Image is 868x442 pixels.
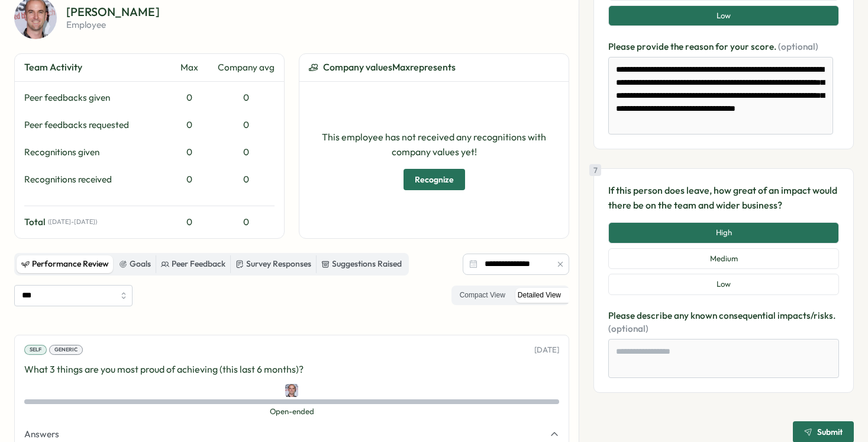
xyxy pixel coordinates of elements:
p: employee [66,20,160,29]
div: 0 [218,216,275,229]
span: (optional) [608,323,648,334]
div: Performance Review [21,258,109,271]
button: High [608,222,839,244]
div: Goals [119,258,151,271]
div: 0 [166,216,213,229]
span: Company values Max represents [323,60,456,75]
span: (optional) [778,41,818,52]
span: impacts/risks. [777,310,835,321]
div: Self [24,345,47,355]
div: Suggestions Raised [321,258,402,271]
span: Please [608,41,637,52]
div: Max [166,61,213,74]
span: Open-ended [24,406,559,417]
span: any [674,310,690,321]
div: 0 [218,146,275,159]
span: the [670,41,685,52]
div: Survey Responses [235,258,311,271]
span: ( [DATE] - [DATE] ) [48,218,97,226]
div: Team Activity [24,60,161,75]
span: for [715,41,730,52]
span: score. [751,41,778,52]
span: known [690,310,719,321]
span: Total [24,216,46,229]
p: If this person does leave, how great of an impact would there be on the team and wider business? [608,183,839,213]
div: Recognitions received [24,173,161,186]
p: This employee has not received any recognitions with company values yet! [309,130,559,159]
p: What 3 things are you most proud of achieving (this last 6 months)? [24,362,559,377]
button: Answers [24,428,559,441]
button: Low [608,5,839,27]
p: [DATE] [534,345,559,355]
div: Peer feedbacks given [24,91,161,104]
span: reason [685,41,715,52]
div: Recognitions given [24,146,161,159]
span: Please [608,310,637,321]
span: Submit [817,428,843,436]
label: Compact View [454,288,511,303]
span: provide [637,41,670,52]
div: 0 [218,173,275,186]
div: 0 [166,146,213,159]
div: Generic [49,345,83,355]
p: [PERSON_NAME] [66,6,160,18]
div: 0 [166,91,213,104]
img: Max Shuter [285,384,298,397]
div: 0 [218,118,275,132]
div: Peer feedbacks requested [24,118,161,132]
div: 0 [166,173,213,186]
span: describe [637,310,674,321]
button: Medium [608,248,839,270]
span: your [730,41,751,52]
div: Peer Feedback [161,258,225,271]
span: consequential [719,310,777,321]
div: Company avg [218,61,275,74]
button: Recognize [404,169,465,190]
div: 0 [166,118,213,132]
div: 0 [218,91,275,104]
span: Answers [24,428,59,441]
label: Detailed View [512,288,567,303]
span: Recognize [415,169,454,190]
div: 7 [589,164,601,176]
button: Low [608,274,839,295]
